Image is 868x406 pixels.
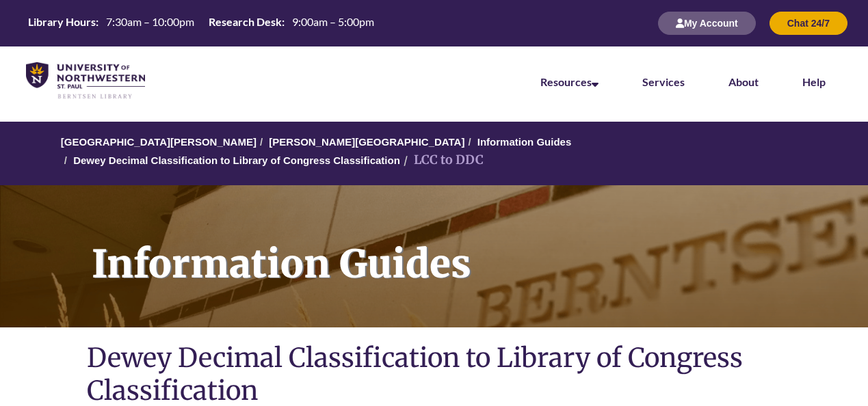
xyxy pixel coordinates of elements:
[642,75,685,88] a: Services
[400,150,484,170] li: LCC to DDC
[770,12,847,35] button: Chat 24/7
[77,185,868,310] h1: Information Guides
[770,17,847,29] a: Chat 24/7
[477,136,572,148] a: Information Guides
[292,15,374,28] span: 9:00am – 5:00pm
[23,14,380,33] a: Hours Today
[658,17,756,29] a: My Account
[73,154,400,166] a: Dewey Decimal Classification to Library of Congress Classification
[728,75,759,88] a: About
[540,75,599,88] a: Resources
[23,14,380,31] table: Hours Today
[106,15,194,28] span: 7:30am – 10:00pm
[61,136,257,148] a: [GEOGRAPHIC_DATA][PERSON_NAME]
[203,14,287,29] th: Research Desk:
[269,136,464,148] a: [PERSON_NAME][GEOGRAPHIC_DATA]
[26,62,145,100] img: UNWSP Library Logo
[23,14,101,29] th: Library Hours:
[658,12,756,35] button: My Account
[802,75,826,88] a: Help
